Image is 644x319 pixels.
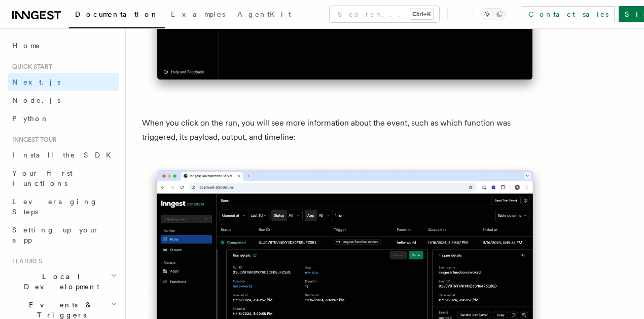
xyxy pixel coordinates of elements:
[410,9,433,19] kbd: Ctrl+K
[142,116,548,144] p: When you click on the run, you will see more information about the event, such as which function ...
[12,41,41,51] span: Home
[231,3,297,27] a: AgentKit
[8,164,119,192] a: Your first Functions
[330,6,439,22] button: Search...Ctrl+K
[481,8,506,20] button: Toggle dark mode
[171,10,225,18] span: Examples
[8,63,52,71] span: Quick start
[12,114,49,123] span: Python
[8,109,119,128] a: Python
[165,3,231,27] a: Examples
[75,10,159,18] span: Documentation
[8,91,119,109] a: Node.js
[8,221,119,249] a: Setting up your app
[8,36,119,55] a: Home
[237,10,291,18] span: AgentKit
[12,151,117,159] span: Install the SDK
[8,192,119,221] a: Leveraging Steps
[8,267,119,296] button: Local Development
[8,271,111,292] span: Local Development
[12,226,99,244] span: Setting up your app
[8,257,42,265] span: Features
[12,197,98,216] span: Leveraging Steps
[8,73,119,91] a: Next.js
[69,3,165,28] a: Documentation
[522,6,615,22] a: Contact sales
[8,146,119,164] a: Install the SDK
[12,169,73,187] span: Your first Functions
[8,136,57,144] span: Inngest tour
[12,96,60,104] span: Node.js
[12,78,60,86] span: Next.js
